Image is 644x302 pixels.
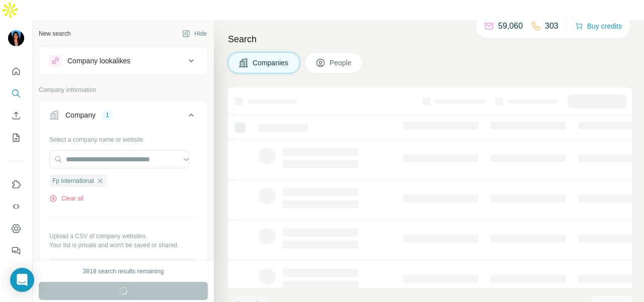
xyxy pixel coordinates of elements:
img: Avatar [8,30,24,46]
button: Search [8,84,24,103]
span: Companies [253,58,289,68]
p: Company information [39,85,208,94]
div: Company [65,110,96,120]
button: Dashboard [8,220,24,238]
button: Company1 [39,103,207,131]
button: Use Surfe on LinkedIn [8,175,24,193]
div: Select a company name or website [49,131,197,144]
button: Use Surfe API [8,197,24,216]
button: Hide [175,26,214,41]
button: Clear all [49,194,84,203]
p: 59,060 [498,20,523,32]
p: Your list is private and won't be saved or shared. [49,241,197,250]
button: Feedback [8,242,24,260]
span: People [330,58,353,68]
button: My lists [8,129,24,147]
button: Enrich CSV [8,107,24,125]
div: Company lookalikes [67,56,130,66]
div: 3818 search results remaining [83,267,164,276]
div: 1 [102,111,113,120]
button: Buy credits [575,19,622,33]
h4: Search [228,32,632,46]
p: Upload a CSV of company websites. [49,232,197,241]
div: Open Intercom Messenger [10,268,34,292]
button: Quick start [8,62,24,80]
p: 303 [545,20,558,32]
button: Company lookalikes [39,49,207,73]
button: Upload a list of companies [49,258,197,276]
span: Fp international [52,176,94,185]
div: New search [39,29,70,38]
